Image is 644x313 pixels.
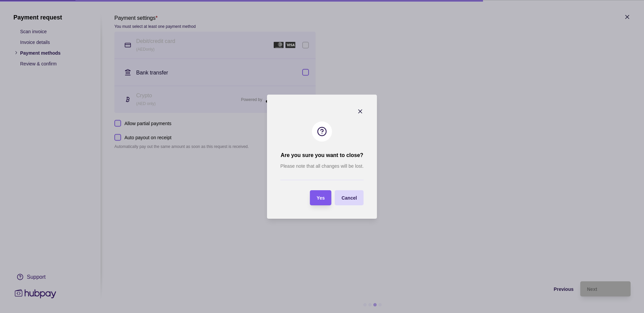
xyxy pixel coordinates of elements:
[341,195,357,201] span: Cancel
[281,152,363,159] h2: Are you sure you want to close?
[310,190,331,205] button: Yes
[280,162,364,170] p: Please note that all changes will be lost.
[317,195,325,201] span: Yes
[335,190,364,205] button: Cancel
